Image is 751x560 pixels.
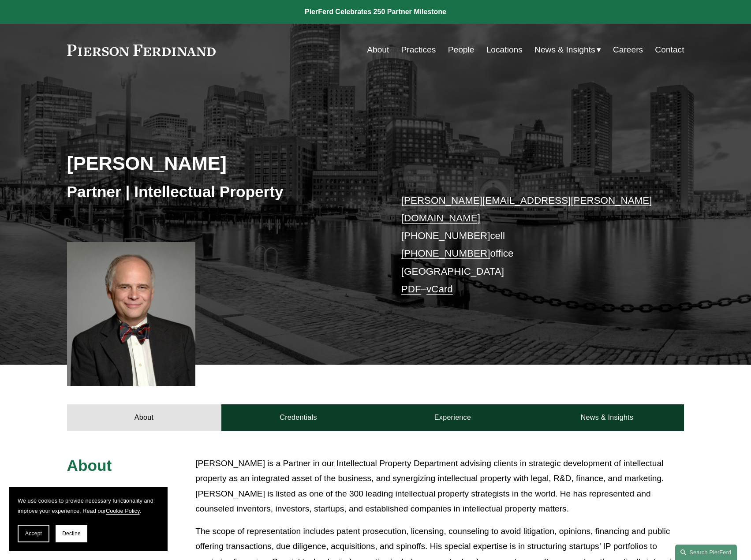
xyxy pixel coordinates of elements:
a: Experience [376,404,530,431]
span: About [67,457,112,474]
a: Locations [486,41,523,58]
span: News & Insights [534,42,595,58]
a: [PHONE_NUMBER] [401,230,490,241]
span: Accept [25,530,42,537]
h3: Partner | Intellectual Property [67,182,376,202]
a: Practices [401,41,436,58]
p: [PERSON_NAME] is a Partner in our Intellectual Property Department advising clients in strategic ... [195,456,684,517]
button: Accept [18,525,49,542]
a: Credentials [221,404,376,431]
a: Search this site [675,545,737,560]
a: About [367,41,389,58]
a: PDF [401,284,421,295]
a: vCard [426,284,453,295]
a: folder dropdown [534,41,601,58]
a: Careers [613,41,643,58]
a: News & Insights [530,404,684,431]
a: [PERSON_NAME][EMAIL_ADDRESS][PERSON_NAME][DOMAIN_NAME] [401,195,652,224]
a: People [448,41,475,58]
a: Cookie Policy [106,508,140,514]
a: About [67,404,221,431]
a: [PHONE_NUMBER] [401,248,490,259]
p: We use cookies to provide necessary functionality and improve your experience. Read our . [18,496,159,516]
h2: [PERSON_NAME] [67,152,376,175]
section: Cookie banner [9,487,168,551]
p: cell office [GEOGRAPHIC_DATA] – [401,192,658,299]
button: Decline [56,525,87,542]
a: Contact [655,41,684,58]
span: Decline [62,530,81,537]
